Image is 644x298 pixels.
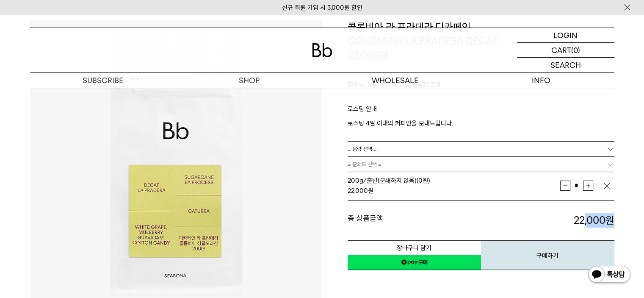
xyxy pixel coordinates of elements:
[553,28,578,42] p: LOGIN
[30,73,176,88] a: SUBSCRIBE
[348,142,377,156] span: = 용량 선택 =
[517,43,614,58] a: CART (0)
[587,265,631,285] img: 카카오톡 채널 1:1 채팅 버튼
[571,43,580,57] p: (0)
[481,240,614,270] button: 구매하기
[468,73,614,88] p: INFO
[348,186,560,196] div: 원
[176,73,322,88] a: SHOP
[348,255,481,270] a: 새창
[551,43,571,57] p: CART
[605,214,614,226] b: 원
[348,118,614,128] p: 로스팅 4일 이내의 커피만을 보내드립니다.
[348,94,614,104] p: ㅤ
[550,58,581,72] p: SEARCH
[312,43,332,57] img: 로고
[583,181,593,191] button: 증가
[603,182,611,190] img: 삭제
[348,104,614,118] p: 로스팅 안내
[348,213,481,228] dt: 총 상품금액
[322,73,468,88] p: WHOLESALE
[282,4,362,11] a: 신규 회원 가입 시 3,000원 할인
[348,240,481,255] button: 장바구니 담기
[517,28,614,43] a: LOGIN
[348,157,381,172] span: = 분쇄도 선택 =
[348,177,430,184] span: 200g/홀빈(분쇄하지 않음) (0원)
[348,187,368,195] strong: 22,000
[560,181,570,191] button: 감소
[574,214,614,226] strong: 22,000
